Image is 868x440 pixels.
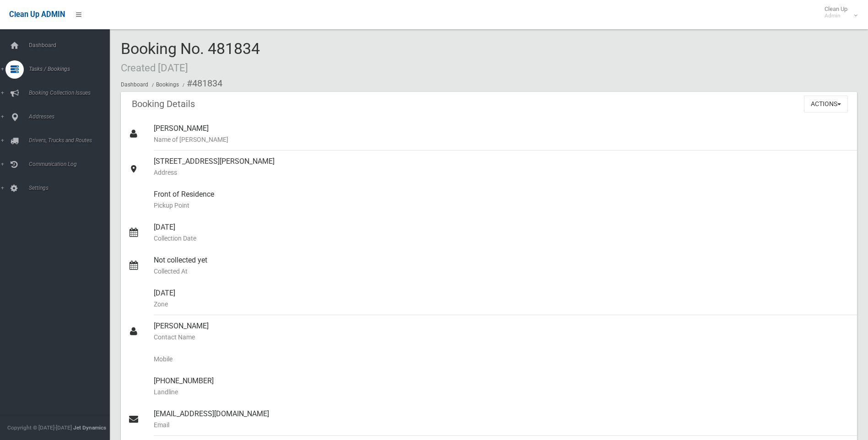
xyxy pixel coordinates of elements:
[26,42,117,48] span: Dashboard
[154,282,850,315] div: [DATE]
[26,113,117,120] span: Addresses
[154,419,850,430] small: Email
[26,161,117,167] span: Communication Log
[820,5,857,19] span: Clean Up
[154,386,850,397] small: Landline
[154,150,850,183] div: [STREET_ADDRESS][PERSON_NAME]
[121,62,188,74] small: Created [DATE]
[154,266,850,277] small: Collected At
[121,95,206,113] header: Booking Details
[154,118,850,150] div: [PERSON_NAME]
[9,10,65,19] span: Clean Up ADMIN
[804,96,848,113] button: Actions
[26,137,117,144] span: Drivers, Trucks and Routes
[825,12,847,19] small: Admin
[180,75,222,92] li: #481834
[154,315,850,348] div: [PERSON_NAME]
[154,216,850,249] div: [DATE]
[154,167,850,178] small: Address
[26,185,117,191] span: Settings
[121,403,857,436] a: [EMAIL_ADDRESS][DOMAIN_NAME]Email
[154,332,850,343] small: Contact Name
[154,233,850,244] small: Collection Date
[73,424,106,431] strong: Jet Dynamics
[154,370,850,403] div: [PHONE_NUMBER]
[154,403,850,436] div: [EMAIL_ADDRESS][DOMAIN_NAME]
[121,39,260,75] span: Booking No. 481834
[154,183,850,216] div: Front of Residence
[26,90,117,96] span: Booking Collection Issues
[154,249,850,282] div: Not collected yet
[154,354,850,365] small: Mobile
[121,81,148,88] a: Dashboard
[154,134,850,145] small: Name of [PERSON_NAME]
[156,81,179,88] a: Bookings
[26,66,117,72] span: Tasks / Bookings
[154,299,850,310] small: Zone
[7,424,72,431] span: Copyright © [DATE]-[DATE]
[154,200,850,211] small: Pickup Point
